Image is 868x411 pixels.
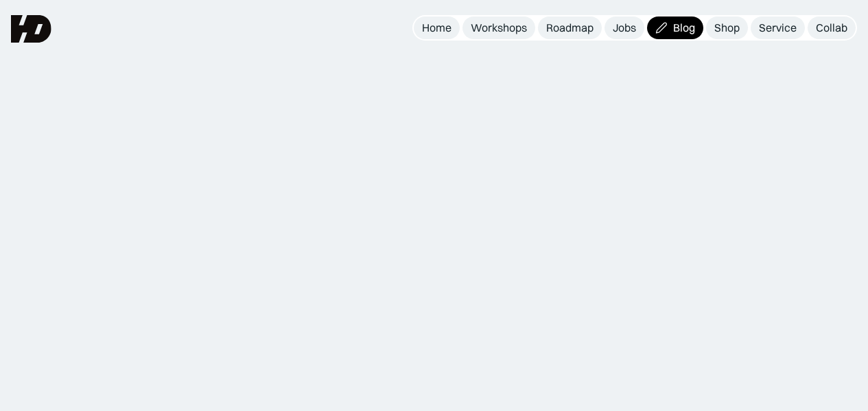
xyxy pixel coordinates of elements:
div: Roadmap [546,21,594,35]
div: Shop [714,21,740,35]
div: Collab [816,21,847,35]
div: Workshops [471,21,527,35]
div: Service [759,21,797,35]
div: Home [422,21,451,35]
a: Service [751,16,805,39]
div: Blog [673,21,695,35]
a: Jobs [605,16,644,39]
a: Roadmap [538,16,602,39]
a: Home [414,16,460,39]
a: Blog [647,16,703,39]
a: Collab [808,16,856,39]
a: Workshops [462,16,535,39]
a: Shop [706,16,748,39]
div: Jobs [613,21,636,35]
